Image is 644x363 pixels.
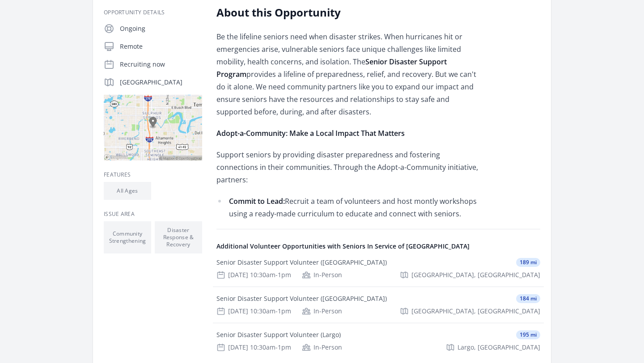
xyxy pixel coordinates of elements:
[516,330,540,339] span: 195 mi
[104,95,202,160] img: Map
[104,182,151,200] li: All Ages
[155,221,202,253] li: Disaster Response & Recovery
[216,258,387,267] div: Senior Disaster Support Volunteer ([GEOGRAPHIC_DATA])
[216,195,478,220] li: Recruit a team of volunteers and host montly workshops using a ready-made curriculum to educate a...
[120,42,202,51] p: Remote
[302,307,342,316] div: In-Person
[120,60,202,69] p: Recruiting now
[516,294,540,303] span: 184 mi
[516,258,540,267] span: 189 mi
[213,323,544,359] a: Senior Disaster Support Volunteer (Largo) 195 mi [DATE] 10:30am-1pm In-Person Largo, [GEOGRAPHIC_...
[213,251,544,287] a: Senior Disaster Support Volunteer ([GEOGRAPHIC_DATA]) 189 mi [DATE] 10:30am-1pm In-Person [GEOGRA...
[104,171,202,178] h3: Features
[216,128,405,138] strong: Adopt-a-Community: Make a Local Impact That Matters
[104,211,202,218] h3: Issue area
[104,221,151,253] li: Community Strengthening
[216,307,291,316] div: [DATE] 10:30am-1pm
[411,307,540,316] span: [GEOGRAPHIC_DATA], [GEOGRAPHIC_DATA]
[216,330,341,339] div: Senior Disaster Support Volunteer (Largo)
[216,5,478,20] h2: About this Opportunity
[216,270,291,279] div: [DATE] 10:30am-1pm
[120,78,202,87] p: [GEOGRAPHIC_DATA]
[302,270,342,279] div: In-Person
[216,294,387,303] div: Senior Disaster Support Volunteer ([GEOGRAPHIC_DATA])
[302,343,342,352] div: In-Person
[411,270,540,279] span: [GEOGRAPHIC_DATA], [GEOGRAPHIC_DATA]
[213,287,544,323] a: Senior Disaster Support Volunteer ([GEOGRAPHIC_DATA]) 184 mi [DATE] 10:30am-1pm In-Person [GEOGRA...
[458,343,540,352] span: Largo, [GEOGRAPHIC_DATA]
[229,196,285,206] strong: Commit to Lead:
[216,343,291,352] div: [DATE] 10:30am-1pm
[120,24,202,33] p: Ongoing
[216,30,478,118] p: Be the lifeline seniors need when disaster strikes. When hurricanes hit or emergencies arise, vul...
[104,9,202,16] h3: Opportunity Details
[216,148,478,186] p: Support seniors by providing disaster preparedness and fostering connections in their communities...
[216,242,540,251] h4: Additional Volunteer Opportunities with Seniors In Service of [GEOGRAPHIC_DATA]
